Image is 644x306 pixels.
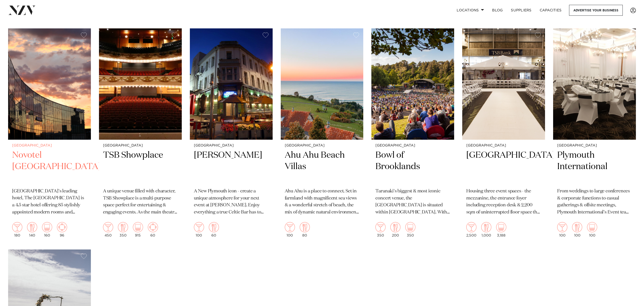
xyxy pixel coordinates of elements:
[507,5,535,16] a: SUPPLIERS
[12,188,87,216] p: [GEOGRAPHIC_DATA]'s leading hotel, The [GEOGRAPHIC_DATA] is a 4.5 star hotel offering 85 stylishl...
[285,188,359,216] p: Ahu Ahu is a place to connect. Set in farmland with magnificent sea views & a wonderful stretch o...
[209,222,219,232] img: dining.png
[496,222,506,237] div: 3,188
[405,222,415,232] img: theatre.png
[27,222,37,237] div: 140
[587,222,597,232] img: theatre.png
[99,28,182,241] a: [GEOGRAPHIC_DATA] TSB Showplace A unique venue filled with character, TSB Showplace is a multi-pu...
[462,28,545,241] a: [GEOGRAPHIC_DATA] [GEOGRAPHIC_DATA] Housing three event spaces - the mezzanine, the entrance foye...
[12,150,87,184] h2: Novotel [GEOGRAPHIC_DATA]
[371,28,454,241] a: [GEOGRAPHIC_DATA] Bowl of Brooklands Taranaki's biggest & most iconic concert venue, the [GEOGRAP...
[466,222,476,232] img: cocktail.png
[209,222,219,237] div: 60
[57,222,67,237] div: 96
[572,222,582,237] div: 100
[300,222,310,232] img: dining.png
[133,222,143,232] img: theatre.png
[557,222,567,237] div: 100
[569,5,623,16] a: Advertise your business
[42,222,52,237] div: 160
[8,6,36,15] img: nzv-logo.png
[553,28,636,241] a: [GEOGRAPHIC_DATA] Plymouth International From weddings to large conferences & corporate functions...
[118,222,128,232] img: dining.png
[118,222,128,237] div: 350
[587,222,597,237] div: 100
[103,188,178,216] p: A unique venue filled with character, TSB Showplace is a multi-purpose space perfect for entertai...
[194,150,269,184] h2: [PERSON_NAME]
[148,222,158,237] div: 60
[281,28,364,241] a: [GEOGRAPHIC_DATA] Ahu Ahu Beach Villas Ahu Ahu is a place to connect. Set in farmland with magnif...
[8,28,91,241] a: [GEOGRAPHIC_DATA] Novotel [GEOGRAPHIC_DATA] [GEOGRAPHIC_DATA]'s leading hotel, The [GEOGRAPHIC_DA...
[103,144,178,148] small: [GEOGRAPHIC_DATA]
[466,188,541,216] p: Housing three event spaces - the mezzanine, the entrance foyer including reception desk & 2,200 s...
[285,150,359,184] h2: Ahu Ahu Beach Villas
[557,188,632,216] p: From weddings to large conferences & corporate functions to casual gatherings & offsite meetings,...
[190,28,273,241] a: [GEOGRAPHIC_DATA] [PERSON_NAME] A New Plymouth icon - create a unique atmosphere for your next ev...
[481,222,491,232] img: dining.png
[194,188,269,216] p: A New Plymouth icon - create a unique atmosphere for your next event at [PERSON_NAME]. Enjoy ever...
[103,150,178,184] h2: TSB Showplace
[285,222,295,237] div: 100
[133,222,143,237] div: 915
[557,222,567,232] img: cocktail.png
[12,222,22,237] div: 180
[375,150,450,184] h2: Bowl of Brooklands
[375,188,450,216] p: Taranaki's biggest & most iconic concert venue, the [GEOGRAPHIC_DATA] is situated within [GEOGRAP...
[194,222,204,232] img: cocktail.png
[375,222,386,232] img: cocktail.png
[103,222,113,232] img: cocktail.png
[42,222,52,232] img: theatre.png
[453,5,488,16] a: Locations
[466,144,541,148] small: [GEOGRAPHIC_DATA]
[375,222,386,237] div: 350
[148,222,158,232] img: meeting.png
[390,222,400,237] div: 200
[481,222,491,237] div: 1,000
[57,222,67,232] img: meeting.png
[405,222,415,237] div: 350
[536,5,566,16] a: Capacities
[285,222,295,232] img: cocktail.png
[12,144,87,148] small: [GEOGRAPHIC_DATA]
[194,222,204,237] div: 100
[488,5,507,16] a: BLOG
[375,144,450,148] small: [GEOGRAPHIC_DATA]
[300,222,310,237] div: 80
[496,222,506,232] img: theatre.png
[390,222,400,232] img: dining.png
[466,150,541,184] h2: [GEOGRAPHIC_DATA]
[27,222,37,232] img: dining.png
[557,144,632,148] small: [GEOGRAPHIC_DATA]
[194,144,269,148] small: [GEOGRAPHIC_DATA]
[285,144,359,148] small: [GEOGRAPHIC_DATA]
[103,222,113,237] div: 450
[12,222,22,232] img: cocktail.png
[557,150,632,184] h2: Plymouth International
[466,222,476,237] div: 2,500
[572,222,582,232] img: dining.png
